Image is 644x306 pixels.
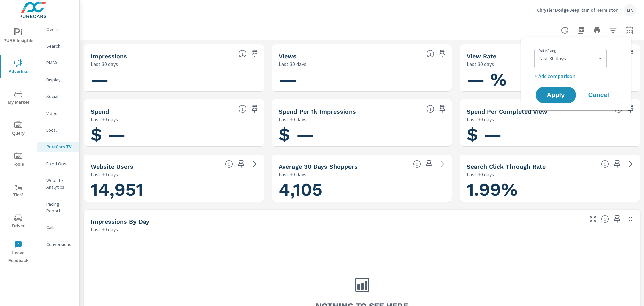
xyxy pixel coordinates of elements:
[437,103,448,114] span: Save this to your personalized report
[601,215,609,223] span: The number of impressions, broken down by the day of the week they occurred.
[37,24,79,34] div: Overall
[91,170,118,178] p: Last 30 days
[467,108,547,115] h5: Spend Per Completed View
[46,110,74,117] p: Video
[585,92,612,98] span: Cancel
[279,115,306,123] p: Last 30 days
[2,183,35,199] span: Tier2
[91,178,257,201] h1: 14,951
[588,214,598,224] button: Make Fullscreen
[238,105,247,113] span: Cost of your connected TV ad campaigns. [Source: This data is provided by the video advertising p...
[37,41,79,51] div: Search
[279,178,445,201] h1: 4,105
[46,43,74,49] p: Search
[2,90,35,106] span: My Market
[249,159,260,169] a: See more details in report
[46,177,74,190] p: Website Analytics
[91,108,109,115] h5: Spend
[46,93,74,100] p: Social
[467,60,494,68] p: Last 30 days
[37,159,79,169] div: Fixed Ops
[623,24,636,37] button: Select Date Range
[91,225,118,233] p: Last 30 days
[37,125,79,135] div: Local
[279,108,356,115] h5: Spend Per 1k Impressions
[426,50,434,58] span: Number of times your connected TV ad was viewed completely by a user. [Source: This data is provi...
[91,68,257,91] h1: —
[625,159,636,169] a: See more details in report
[467,170,494,178] p: Last 30 days
[279,170,306,178] p: Last 30 days
[467,163,546,170] h5: Search Click Through Rate
[279,53,297,60] h5: Views
[37,91,79,101] div: Social
[46,201,74,214] p: Pacing Report
[46,224,74,231] p: Calls
[46,127,74,133] p: Local
[536,87,576,103] button: Apply
[279,163,358,170] h5: Average 30 Days Shoppers
[91,123,257,146] h1: $ —
[624,4,636,16] div: MN
[37,175,79,192] div: Website Analytics
[236,159,247,169] span: Save this to your personalized report
[91,53,127,60] h5: Impressions
[37,58,79,68] div: PMAX
[37,222,79,232] div: Calls
[437,48,448,59] span: Save this to your personalized report
[249,103,260,114] span: Save this to your personalized report
[46,59,74,66] p: PMAX
[467,68,633,91] h1: — %
[2,28,35,45] span: PURE Insights
[2,214,35,230] span: Driver
[625,214,636,224] button: Minimize Widget
[46,241,74,248] p: Conversions
[37,142,79,152] div: PureCars TV
[91,60,118,68] p: Last 30 days
[2,152,35,168] span: Tools
[612,214,623,224] span: Save this to your personalized report
[537,7,619,13] p: Chrysler Dodge Jeep Ram of Hermiston
[46,143,74,150] p: PureCars TV
[279,60,306,68] p: Last 30 days
[2,121,35,137] span: Query
[424,159,434,169] span: Save this to your personalized report
[2,59,35,76] span: Advertise
[467,178,633,201] h1: 1.99%
[467,123,633,146] h1: $ —
[91,218,149,225] h5: Impressions by Day
[579,87,619,103] button: Cancel
[601,160,609,168] span: Percentage of users who viewed your campaigns who clicked through to your website. For example, i...
[574,24,588,37] button: "Export Report to PDF"
[0,20,37,267] div: nav menu
[37,75,79,85] div: Display
[238,50,247,58] span: Number of times your connected TV ad was presented to a user. [Source: This data is provided by t...
[91,115,118,123] p: Last 30 days
[467,115,494,123] p: Last 30 days
[46,26,74,33] p: Overall
[37,108,79,118] div: Video
[46,76,74,83] p: Display
[590,24,604,37] button: Print Report
[279,123,445,146] h1: $ —
[46,160,74,167] p: Fixed Ops
[91,163,133,170] h5: Website Users
[249,48,260,59] span: Save this to your personalized report
[279,68,445,91] h1: —
[467,53,496,60] h5: View Rate
[542,92,569,98] span: Apply
[37,199,79,216] div: Pacing Report
[2,241,35,265] span: Leave Feedback
[612,159,623,169] span: Save this to your personalized report
[225,160,233,168] span: Unique website visitors over the selected time period. [Source: Website Analytics]
[413,160,421,168] span: A rolling 30 day total of daily Shoppers on the dealership website, averaged over the selected da...
[606,24,620,37] button: Apply Filters
[37,239,79,249] div: Conversions
[437,159,448,169] a: See more details in report
[426,105,434,113] span: Total spend per 1,000 impressions. [Source: This data is provided by the video advertising platform]
[534,72,620,80] p: + Add comparison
